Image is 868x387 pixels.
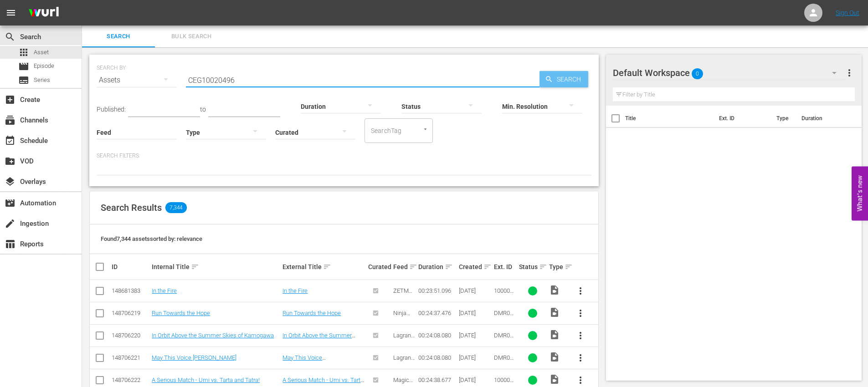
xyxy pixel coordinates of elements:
[575,285,586,296] span: more_vert
[570,325,591,346] button: more_vert
[5,135,15,146] span: Schedule
[613,60,845,86] div: Default Workspace
[796,106,851,131] th: Duration
[549,374,560,385] span: Video
[152,287,177,294] a: In the Fire
[418,287,456,294] div: 00:23:51.096
[101,235,202,242] span: Found 7,344 assets sorted by: relevance
[112,354,149,361] div: 148706221
[494,287,516,301] span: 1000000009935
[18,61,29,72] span: Episode
[459,261,491,272] div: Created
[494,332,516,346] span: DMR00009099
[18,47,29,58] span: Asset
[549,261,566,272] div: Type
[570,302,591,324] button: more_vert
[112,310,149,316] div: 148706219
[393,261,416,272] div: Feed
[97,106,126,113] span: Published:
[549,329,560,340] span: Video
[714,106,771,131] th: Ext. ID
[323,263,331,271] span: sort
[692,64,703,83] span: 0
[494,354,516,368] span: DMR00009100
[570,347,591,369] button: more_vert
[191,263,199,271] span: sort
[494,310,516,323] span: DMR00011446
[575,330,586,341] span: more_vert
[22,2,66,24] img: ans4CAIJ8jUAAAAAAAAAAAAAAAAAAAAAAAAgQb4GAAAAAAAAAAAAAAAAAAAAAAAAJMjXAAAAAAAAAAAAAAAAAAAAAAAAgAT5G...
[5,218,15,229] span: Ingestion
[418,310,456,316] div: 00:24:37.476
[5,7,16,18] span: menu
[282,354,326,368] a: May This Voice [PERSON_NAME]
[575,308,586,319] span: more_vert
[393,332,415,380] span: Lagrange: The Flower of Rin-ne (English Dubbed)
[421,125,430,133] button: Open
[112,287,149,294] div: 148681383
[34,76,50,85] span: Series
[101,202,162,213] span: Search Results
[393,287,412,301] span: ZETMAN
[34,48,49,57] span: Asset
[459,332,491,339] div: [DATE]
[5,239,15,250] span: Reports
[459,354,491,361] div: [DATE]
[152,261,280,272] div: Internal Title
[5,198,15,209] span: Automation
[5,115,15,126] span: Channels
[844,67,855,78] span: more_vert
[97,67,177,93] div: Assets
[539,71,588,87] button: Search
[368,263,390,270] div: Curated
[771,106,796,131] th: Type
[483,263,492,271] span: sort
[409,263,417,271] span: sort
[112,263,149,270] div: ID
[570,280,591,302] button: more_vert
[282,310,341,316] a: Run Towards the Hope
[152,332,274,339] a: In Orbit Above the Summer Skies of Kamogawa
[625,106,714,131] th: Title
[418,261,456,272] div: Duration
[152,377,260,383] a: A Serious Match - Umi vs. Tarta and Tatra!
[200,106,206,113] span: to
[494,263,516,270] div: Ext. ID
[575,352,586,363] span: more_vert
[565,263,573,271] span: sort
[459,377,491,383] div: [DATE]
[87,31,149,42] span: Search
[282,332,355,346] a: In Orbit Above the Summer Skies of Kamogawa
[5,31,15,42] span: Search
[112,377,149,383] div: 148706222
[152,354,236,361] a: May This Voice [PERSON_NAME]
[852,167,868,221] button: Open Feedback Widget
[549,351,560,362] span: Video
[459,310,491,316] div: [DATE]
[97,152,591,160] p: Search Filters:
[549,307,560,318] span: Video
[539,263,547,271] span: sort
[152,310,210,316] a: Run Towards the Hope
[445,263,453,271] span: sort
[575,375,586,386] span: more_vert
[112,332,149,339] div: 148706220
[553,71,588,87] span: Search
[282,261,365,272] div: External Title
[836,9,859,16] a: Sign Out
[18,75,29,86] span: Series
[5,156,15,167] span: VOD
[34,61,54,71] span: Episode
[282,287,308,294] a: In the Fire
[5,94,15,105] span: Create
[165,202,187,213] span: 7,344
[844,62,855,84] button: more_vert
[393,310,415,351] span: Ninja Robots Tobikage (English Dubbed)
[459,287,491,294] div: [DATE]
[418,354,456,361] div: 00:24:08.080
[418,332,456,339] div: 00:24:08.080
[5,176,15,187] span: Overlays
[418,377,456,383] div: 00:24:38.677
[519,261,546,272] div: Status
[549,285,560,295] span: Video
